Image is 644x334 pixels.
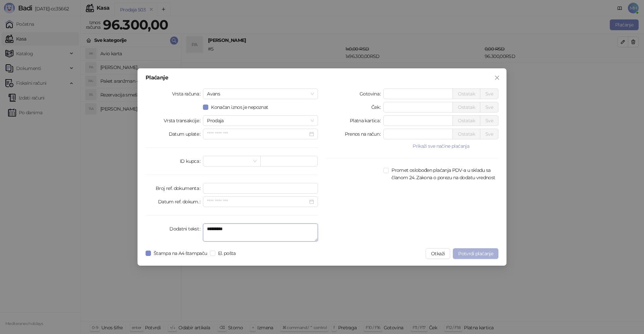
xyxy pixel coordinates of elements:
button: Sve [480,102,498,113]
label: ID kupca [180,156,203,166]
input: Datum uplate [207,130,308,138]
button: Ostatak [452,88,480,99]
button: Sve [480,115,498,126]
span: Promet oslobođen plaćanja PDV-a u skladu sa članom 24. Zakona o porezu na dodatu vrednost [389,166,498,181]
span: Štampa na A4 štampaču [151,250,210,257]
div: Plaćanje [146,75,498,80]
span: Potvrdi plaćanje [458,251,493,257]
label: Gotovina [360,88,383,99]
input: Datum ref. dokum. [207,198,308,205]
label: Datum ref. dokum. [158,196,203,207]
label: Datum uplate [169,129,203,139]
button: Ostatak [452,129,480,139]
span: Konačan iznos je nepoznat [208,104,271,111]
span: Prodaja [207,116,314,126]
span: Zatvori [492,75,502,80]
button: Close [492,72,502,83]
button: Potvrdi plaćanje [453,248,498,259]
button: Prikaži sve načine plaćanja [383,142,498,150]
span: Avans [207,89,314,99]
button: Ostatak [452,115,480,126]
label: Vrsta transakcije [164,115,203,126]
button: Ostatak [452,102,480,113]
label: Dodatni tekst [169,223,203,234]
label: Prenos na račun [345,129,384,139]
label: Ček [371,102,383,113]
span: close [494,75,500,80]
button: Otkaži [426,248,450,259]
label: Broj ref. dokumenta [156,183,203,194]
span: El. pošta [215,250,238,257]
button: Sve [480,88,498,99]
input: Broj ref. dokumenta [203,183,318,194]
button: Sve [480,129,498,139]
label: Vrsta računa [172,88,203,99]
textarea: Dodatni tekst [203,223,318,242]
label: Platna kartica [350,115,383,126]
